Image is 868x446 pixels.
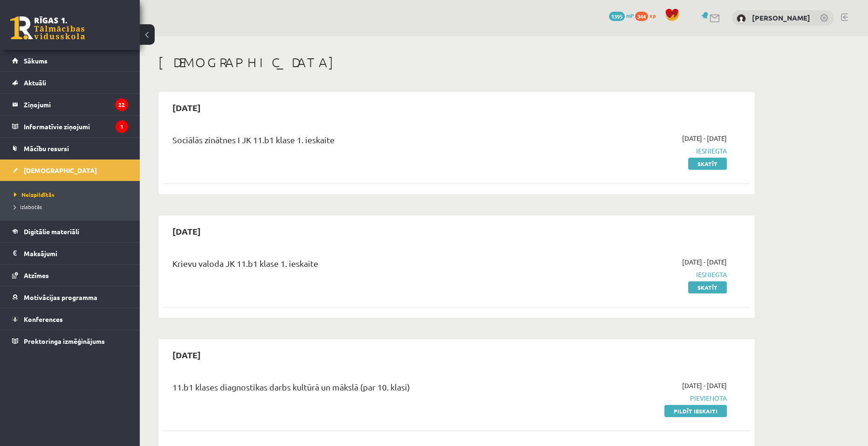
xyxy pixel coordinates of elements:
a: Aktuāli [12,72,128,93]
span: Neizpildītās [14,191,55,198]
legend: Informatīvie ziņojumi [24,116,128,137]
span: Proktoringa izmēģinājums [24,337,105,345]
span: 1395 [609,12,625,21]
a: Proktoringa izmēģinājums [12,330,128,352]
a: Izlabotās [14,202,130,211]
span: 344 [635,12,648,21]
span: [DATE] - [DATE] [682,257,727,267]
a: Skatīt [688,158,727,170]
a: [PERSON_NAME] [752,13,810,22]
span: Izlabotās [14,203,42,210]
a: Neizpildītās [14,190,130,199]
h1: [DEMOGRAPHIC_DATA] [158,55,755,70]
span: Digitālie materiāli [24,227,79,236]
a: Mācību resursi [12,138,128,159]
h2: [DATE] [163,97,210,118]
a: Skatīt [688,281,727,293]
span: Motivācijas programma [24,293,97,301]
span: xp [649,12,656,19]
span: Iesniegta [551,146,727,156]
img: Normunds Gavrilovs [737,14,746,23]
span: [DATE] - [DATE] [682,381,727,390]
a: 344 xp [635,12,660,19]
div: Krievu valoda JK 11.b1 klase 1. ieskaite [172,257,537,274]
legend: Ziņojumi [24,94,128,115]
a: Digitālie materiāli [12,221,128,242]
a: Atzīmes [12,265,128,286]
a: Konferences [12,308,128,330]
span: Atzīmes [24,271,49,279]
h2: [DATE] [163,344,210,366]
span: Sākums [24,56,48,65]
a: Informatīvie ziņojumi1 [12,116,128,137]
a: [DEMOGRAPHIC_DATA] [12,160,128,181]
i: 1 [116,120,128,133]
span: Konferences [24,315,63,323]
a: Pildīt ieskaiti [664,405,727,417]
a: Motivācijas programma [12,286,128,308]
a: Ziņojumi22 [12,94,128,115]
a: Sākums [12,50,128,71]
span: [DEMOGRAPHIC_DATA] [24,166,97,174]
span: Pievienota [551,393,727,403]
span: mP [626,12,634,19]
i: 22 [115,98,128,111]
span: Aktuāli [24,78,46,87]
span: Iesniegta [551,270,727,279]
a: Rīgas 1. Tālmācības vidusskola [10,16,85,40]
span: Mācību resursi [24,144,69,153]
div: 11.b1 klases diagnostikas darbs kultūrā un mākslā (par 10. klasi) [172,381,537,398]
legend: Maksājumi [24,243,128,264]
h2: [DATE] [163,220,210,242]
a: 1395 mP [609,12,634,19]
a: Maksājumi [12,243,128,264]
div: Sociālās zinātnes I JK 11.b1 klase 1. ieskaite [172,133,537,151]
span: [DATE] - [DATE] [682,133,727,143]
